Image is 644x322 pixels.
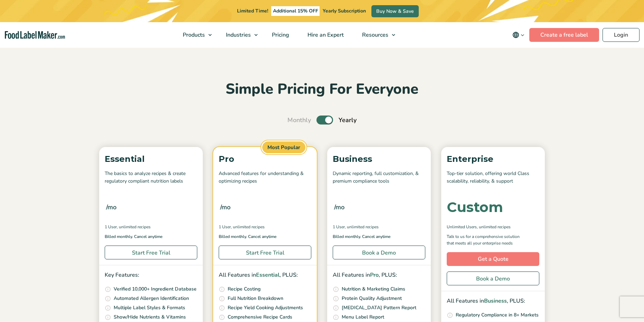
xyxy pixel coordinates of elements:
[105,153,197,166] p: Essential
[105,271,197,280] p: Key Features:
[333,233,425,240] p: Billed monthly. Cancel anytime
[271,6,320,16] span: Additional 15% OFF
[114,313,186,321] p: Show/Hide Nutrients & Vitamins
[316,116,333,125] label: Toggle
[345,224,379,230] span: , Unlimited Recipes
[228,295,283,302] p: Full Nutrition Breakdown
[224,31,252,39] span: Industries
[231,224,265,230] span: , Unlimited Recipes
[305,31,344,39] span: Hire an Expert
[219,233,311,240] p: Billed monthly. Cancel anytime
[333,153,425,166] p: Business
[287,116,311,125] span: Monthly
[114,285,197,293] p: Verified 10,000+ Ingredient Database
[228,285,261,293] p: Recipe Costing
[323,8,366,14] span: Yearly Subscription
[342,313,384,321] p: Menu Label Report
[219,170,311,185] p: Advanced features for understanding & optimizing recipes
[342,285,405,293] p: Nutrition & Marketing Claims
[117,224,151,230] span: , Unlimited Recipes
[447,272,539,285] a: Book a Demo
[447,252,539,266] a: Get a Quote
[342,295,402,302] p: Protein Quality Adjustment
[603,28,640,42] a: Login
[219,246,311,259] a: Start Free Trial
[447,153,539,166] p: Enterprise
[174,22,215,48] a: Products
[371,5,419,17] a: Buy Now & Save
[447,224,477,230] span: Unlimited Users
[228,304,303,312] p: Recipe Yield Cooking Adjustments
[105,233,197,240] p: Billed monthly. Cancel anytime
[529,28,599,42] a: Create a free label
[219,224,231,230] span: 1 User
[333,246,425,259] a: Book a Demo
[105,246,197,259] a: Start Free Trial
[477,224,511,230] span: , Unlimited Recipes
[96,80,548,99] h2: Simple Pricing For Everyone
[105,170,197,185] p: The basics to analyze recipes & create regulatory compliant nutrition labels
[333,170,425,185] p: Dynamic reporting, full customization, & premium compliance tools
[237,8,268,14] span: Limited Time!
[484,297,507,305] span: Business
[228,313,292,321] p: Comprehensive Recipe Cards
[339,116,357,125] span: Yearly
[353,22,399,48] a: Resources
[220,202,230,212] span: /mo
[370,271,379,279] span: Pro
[114,295,189,302] p: Automated Allergen Identification
[447,170,539,185] p: Top-tier solution, offering world Class scalability, reliability, & support
[219,153,311,166] p: Pro
[334,202,344,212] span: /mo
[333,271,425,280] p: All Features in , PLUS:
[342,304,416,312] p: [MEDICAL_DATA] Pattern Report
[105,224,117,230] span: 1 User
[447,297,539,306] p: All Features in , PLUS:
[456,311,539,319] p: Regulatory Compliance in 8+ Markets
[447,233,526,247] p: Talk to us for a comprehensive solution that meets all your enterprise needs
[106,202,116,212] span: /mo
[261,140,306,155] span: Most Popular
[256,271,280,279] span: Essential
[219,271,311,280] p: All Features in , PLUS:
[263,22,297,48] a: Pricing
[270,31,290,39] span: Pricing
[360,31,389,39] span: Resources
[114,304,185,312] p: Multiple Label Styles & Formats
[299,22,351,48] a: Hire an Expert
[217,22,261,48] a: Industries
[181,31,206,39] span: Products
[447,200,503,214] div: Custom
[333,224,345,230] span: 1 User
